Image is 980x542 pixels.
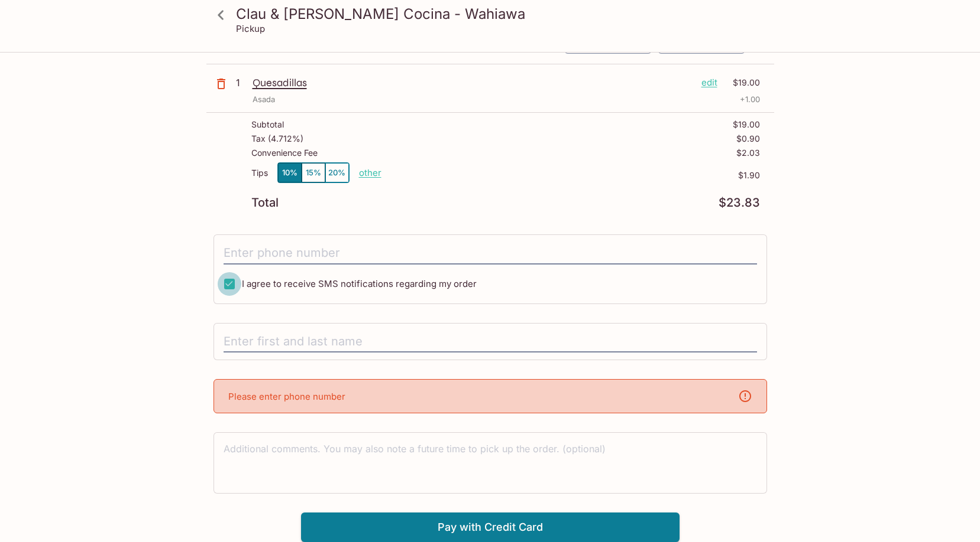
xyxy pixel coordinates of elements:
p: Convenience Fee [251,148,318,158]
p: Tax ( 4.712% ) [251,134,303,143]
p: $19.00 [733,120,760,129]
button: Pay with Credit Card [301,512,680,542]
p: 1 [236,76,248,89]
p: $0.90 [736,134,760,143]
p: Total [251,197,279,208]
input: Enter first and last name [224,331,757,353]
p: edit [701,76,717,89]
h3: Clau & [PERSON_NAME] Cocina - Wahiawa [236,5,765,23]
button: 20% [325,163,349,182]
button: other [359,167,381,178]
input: Enter phone number [224,242,757,265]
span: I agree to receive SMS notifications regarding my order [242,278,477,289]
p: $1.90 [381,171,760,180]
p: Subtotal [251,120,284,129]
p: Please enter phone number [228,391,345,402]
p: Pickup [236,23,265,34]
p: Asada [253,94,275,105]
p: Quesadillas [253,76,692,89]
button: 15% [302,163,325,182]
p: Tips [251,168,268,178]
p: $19.00 [725,76,760,89]
p: $2.03 [736,148,760,158]
button: 10% [278,163,302,182]
p: $23.83 [719,197,760,208]
p: + 1.00 [740,94,760,105]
